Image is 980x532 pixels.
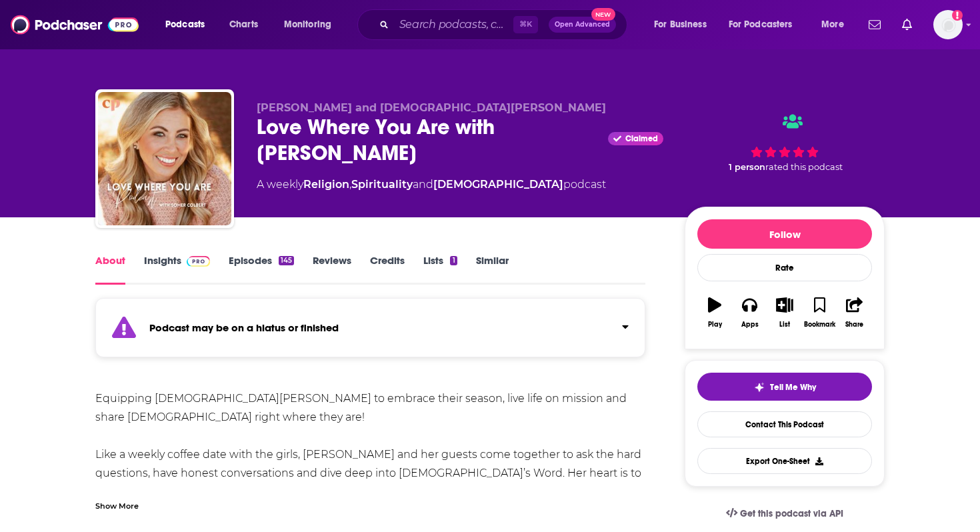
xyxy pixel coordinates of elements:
[351,178,413,191] a: Spirituality
[720,14,812,35] button: open menu
[370,9,640,40] div: Search podcasts, credits, & more...
[697,219,872,249] button: Follow
[697,411,872,437] a: Contact This Podcast
[804,321,835,329] div: Bookmark
[229,254,294,285] a: Episodes145
[697,373,872,401] button: tell me why sparkleTell Me Why
[729,162,765,172] span: 1 person
[715,497,854,530] a: Get this podcast via API
[645,14,723,35] button: open menu
[821,15,844,34] span: More
[187,256,210,267] img: Podchaser Pro
[476,254,509,285] a: Similar
[156,14,222,35] button: open menu
[767,289,802,337] button: List
[729,15,793,34] span: For Podcasters
[279,256,294,265] div: 145
[165,15,205,34] span: Podcasts
[625,135,658,142] span: Claimed
[812,14,861,35] button: open menu
[413,178,433,191] span: and
[95,306,645,357] section: Click to expand status details
[555,21,610,28] span: Open Advanced
[11,12,139,37] img: Podchaser - Follow, Share and Rate Podcasts
[95,254,125,285] a: About
[284,15,331,34] span: Monitoring
[933,10,963,39] img: User Profile
[654,15,707,34] span: For Business
[98,92,231,225] img: Love Where You Are with Somer Colbert
[697,254,872,281] div: Rate
[303,178,349,191] a: Religion
[591,8,615,21] span: New
[370,254,405,285] a: Credits
[897,13,917,36] a: Show notifications dropdown
[149,321,339,334] strong: Podcast may be on a hiatus or finished
[765,162,843,172] span: rated this podcast
[845,321,863,329] div: Share
[802,289,837,337] button: Bookmark
[732,289,767,337] button: Apps
[394,14,513,35] input: Search podcasts, credits, & more...
[837,289,872,337] button: Share
[779,321,790,329] div: List
[697,448,872,474] button: Export One-Sheet
[513,16,538,33] span: ⌘ K
[708,321,722,329] div: Play
[433,178,563,191] a: [DEMOGRAPHIC_DATA]
[221,14,266,35] a: Charts
[349,178,351,191] span: ,
[697,289,732,337] button: Play
[450,256,457,265] div: 1
[229,15,258,34] span: Charts
[257,177,606,193] div: A weekly podcast
[423,254,457,285] a: Lists1
[863,13,886,36] a: Show notifications dropdown
[144,254,210,285] a: InsightsPodchaser Pro
[549,17,616,33] button: Open AdvancedNew
[754,382,765,393] img: tell me why sparkle
[933,10,963,39] span: Logged in as christina_epic
[313,254,351,285] a: Reviews
[257,101,606,114] span: [PERSON_NAME] and [DEMOGRAPHIC_DATA][PERSON_NAME]
[933,10,963,39] button: Show profile menu
[275,14,349,35] button: open menu
[741,321,759,329] div: Apps
[685,101,885,184] div: 1 personrated this podcast
[740,508,843,519] span: Get this podcast via API
[770,382,816,393] span: Tell Me Why
[952,10,963,21] svg: Add a profile image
